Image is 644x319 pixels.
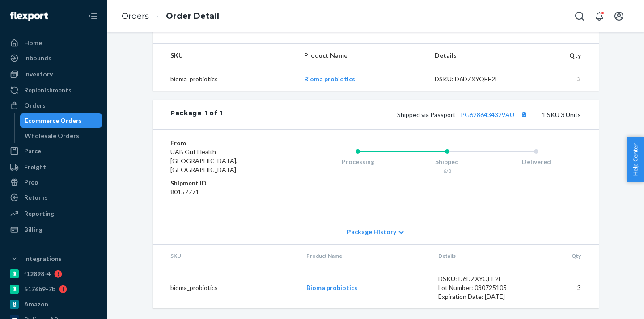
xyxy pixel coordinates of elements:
a: PG6286434329AU [461,111,514,118]
a: 5176b9-7b [5,282,102,296]
th: Qty [529,245,599,267]
div: Replenishments [24,86,72,95]
div: DSKU: D6DZXYQEE2L [435,75,519,84]
div: Parcel [24,147,43,155]
a: Returns [5,190,102,205]
div: Freight [24,163,46,172]
div: 5176b9-7b [24,285,55,294]
ol: breadcrumbs [114,3,226,29]
div: 1 SKU 3 Units [223,109,581,120]
a: Bioma probiotics [304,75,355,83]
img: Flexport logo [10,12,48,21]
a: Home [5,36,102,50]
th: Details [431,245,530,267]
a: Orders [5,98,102,113]
a: Billing [5,222,102,237]
button: Open Search Box [571,7,589,25]
div: Lot Number: 030725105 [438,283,522,292]
div: Home [24,38,42,47]
a: Prep [5,175,102,189]
td: 3 [525,67,599,91]
div: DSKU: D6DZXYQEE2L [438,274,522,283]
a: Freight [5,160,102,174]
th: SKU [153,245,299,267]
button: Open notifications [590,7,608,25]
div: Processing [313,157,402,166]
div: Inbounds [24,54,51,63]
a: Inbounds [5,51,102,65]
td: 3 [529,267,599,309]
div: Ecommerce Orders [25,116,82,125]
a: Order Detail [166,11,219,21]
div: Delivered [491,157,581,166]
div: Amazon [24,300,48,309]
div: Inventory [24,70,53,79]
div: Returns [24,193,48,202]
a: Amazon [5,297,102,311]
dd: 80157771 [170,188,277,197]
span: UAB Gut Health [GEOGRAPHIC_DATA], [GEOGRAPHIC_DATA] [170,148,237,173]
span: Shipped via Passport [397,111,530,118]
td: bioma_probiotics [153,67,297,91]
button: Open account menu [610,7,628,25]
div: f12898-4 [24,269,51,278]
div: Reporting [24,209,54,218]
a: f12898-4 [5,267,102,281]
a: Replenishments [5,83,102,97]
button: Copy tracking number [518,109,530,120]
div: Wholesale Orders [25,131,79,140]
div: Billing [24,225,42,234]
span: Package History [347,227,396,236]
dt: From [170,139,277,147]
td: bioma_probiotics [153,267,299,309]
a: Inventory [5,67,102,81]
th: SKU [153,44,297,67]
div: 6/8 [402,167,492,175]
dt: Shipment ID [170,179,277,188]
a: Orders [122,11,149,21]
a: Reporting [5,206,102,221]
a: Parcel [5,144,102,158]
div: Package 1 of 1 [170,109,223,120]
a: Wholesale Orders [20,129,102,143]
div: Prep [24,178,38,187]
div: Integrations [24,254,62,263]
div: Orders [24,101,46,110]
div: Shipped [402,157,492,166]
th: Product Name [297,44,427,67]
button: Close Navigation [84,7,102,25]
a: Ecommerce Orders [20,113,102,128]
button: Integrations [5,252,102,266]
div: Expiration Date: [DATE] [438,292,522,301]
a: Bioma probiotics [306,284,357,291]
th: Details [428,44,526,67]
th: Product Name [299,245,431,267]
button: Help Center [627,137,644,182]
th: Qty [525,44,599,67]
